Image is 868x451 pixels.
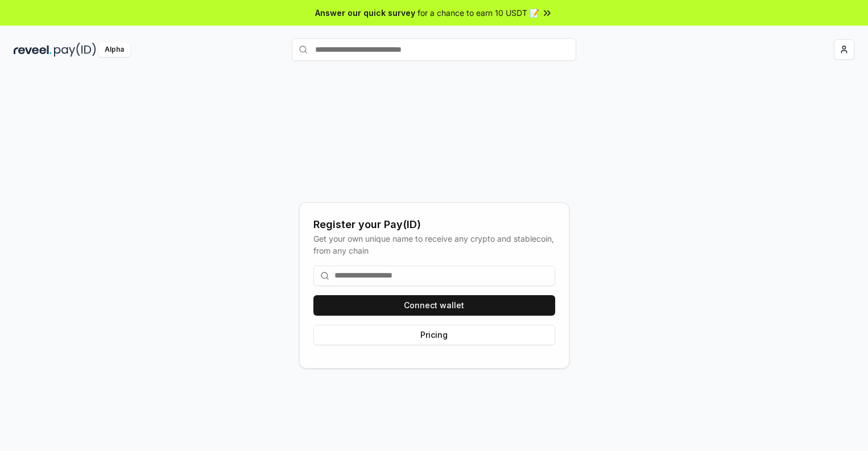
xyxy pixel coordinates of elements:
div: Get your own unique name to receive any crypto and stablecoin, from any chain [313,233,555,256]
button: Pricing [313,325,555,345]
div: Alpha [98,43,130,57]
img: pay_id [54,43,96,57]
span: for a chance to earn 10 USDT 📝 [418,7,539,19]
div: Register your Pay(ID) [313,217,555,233]
span: Answer our quick survey [315,7,415,19]
button: Connect wallet [313,295,555,316]
img: reveel_dark [14,43,52,57]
